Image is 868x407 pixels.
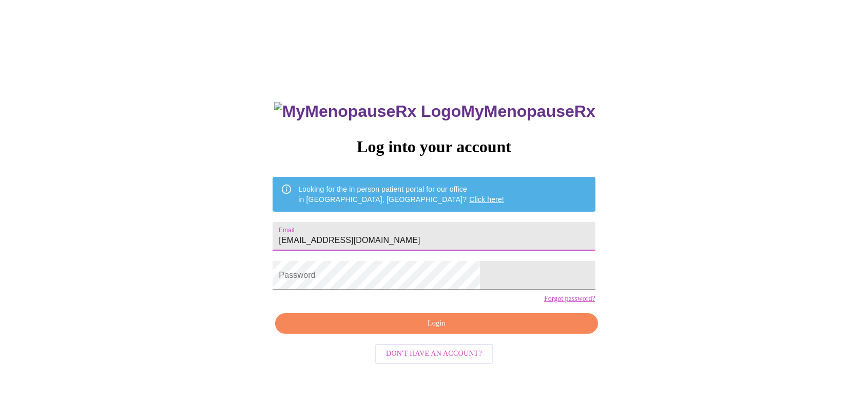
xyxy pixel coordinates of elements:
[469,195,504,203] a: Click here!
[273,137,595,156] h3: Log into your account
[275,313,597,334] button: Login
[298,180,504,209] div: Looking for the in person patient portal for our office in [GEOGRAPHIC_DATA], [GEOGRAPHIC_DATA]?
[287,317,586,330] span: Login
[274,102,461,121] img: MyMenopauseRx Logo
[375,344,493,364] button: Don't have an account?
[274,102,595,121] h3: MyMenopauseRx
[372,349,496,357] a: Don't have an account?
[386,348,482,360] span: Don't have an account?
[544,295,595,303] a: Forgot password?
